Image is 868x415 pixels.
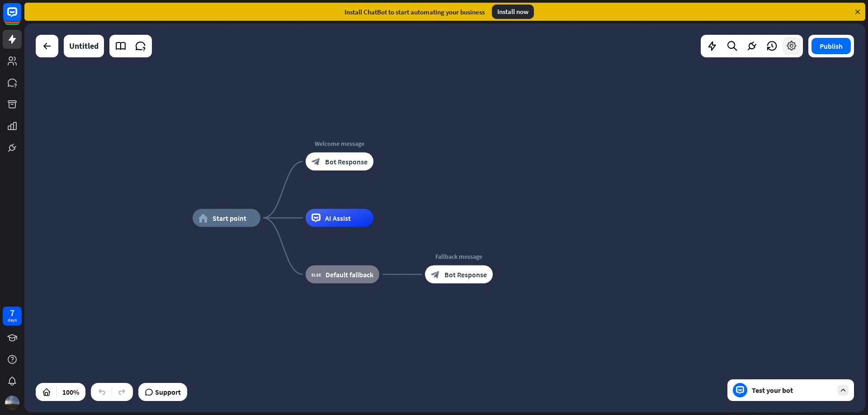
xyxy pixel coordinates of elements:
div: Test your bot [752,386,833,395]
i: home_2 [198,214,208,223]
div: Untitled [69,35,99,57]
a: 7 days [3,307,22,326]
span: Default fallback [325,270,373,279]
span: Start point [212,214,246,223]
div: 7 [10,309,14,317]
i: block_bot_response [311,157,321,166]
button: Publish [811,38,851,54]
span: Support [155,385,181,399]
div: Install now [492,5,534,19]
div: days [8,317,17,323]
div: Fallback message [418,252,500,261]
div: Install ChatBot to start automating your business [344,8,485,16]
span: AI Assist [325,214,351,223]
button: Open LiveChat chat widget [7,4,34,31]
i: block_bot_response [431,270,440,279]
i: block_fallback [311,270,321,279]
span: Bot Response [444,270,487,279]
span: Bot Response [325,157,368,166]
div: Welcome message [299,139,380,148]
div: 100% [60,385,82,399]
